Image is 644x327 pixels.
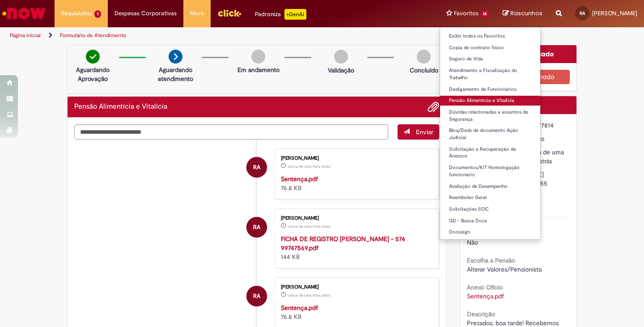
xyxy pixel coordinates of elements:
p: +GenAi [284,9,306,20]
a: Atendimento a Fiscalização do Trabalho [440,66,540,82]
div: Renata Guedes Alcoforado [246,217,267,238]
div: [DATE] 15:37:55 [525,170,567,188]
a: Sentença.pdf [281,175,318,183]
time: 29/09/2025 15:36:49 [288,224,330,229]
span: Requisições [61,9,93,18]
a: Formulário de Atendimento [60,32,126,39]
p: Aguardando atendimento [154,65,197,83]
h2: Pensão Alimentícia e Vitalícia Histórico de tíquete [74,103,167,111]
span: cerca de uma hora atrás [288,293,330,298]
img: img-circle-grey.png [334,50,348,64]
div: Renata Guedes Alcoforado [246,286,267,306]
p: Concluído [410,66,438,75]
div: [PERSON_NAME] [281,156,430,161]
div: 76.8 KB [281,303,430,321]
ul: Favoritos [440,27,541,240]
span: RA [580,10,585,16]
img: check-circle-green.png [86,50,100,64]
p: Validação [328,66,354,75]
p: Em andamento [237,65,280,74]
a: Dúvidas relacionadas a assuntos de Segurança [440,107,540,124]
span: RA [253,157,260,178]
a: Pensão Alimentícia e Vitalícia [440,96,540,106]
a: Reembolso Geral [440,193,540,203]
div: Padroniza [255,9,306,20]
button: Enviar [398,124,439,140]
span: More [190,9,204,18]
div: R13577814 [525,121,567,130]
span: Enviar [416,128,433,136]
img: click_logo_yellow_360x200.png [217,6,241,20]
a: Exibir todos os Favoritos [440,31,540,41]
span: cerca de uma hora atrás [288,164,330,169]
span: 14 [480,10,489,18]
span: RA [253,217,260,238]
div: 76.8 KB [281,174,430,192]
a: Rascunhos [503,9,542,18]
img: arrow-next.png [169,50,182,64]
a: Documentos/KIT Homologação funcionário [440,163,540,179]
button: Adicionar anexos [428,101,439,113]
a: Seguro de Vida [440,54,540,64]
a: Docusign [440,227,540,237]
b: Anexo Ofício [467,283,503,291]
span: Despesas Corporativas [114,9,177,18]
a: Solicitações SOC [440,204,540,214]
a: Desligamento de Funcionários [440,85,540,94]
textarea: Digite sua mensagem aqui... [74,124,388,140]
ul: Trilhas de página [7,27,423,44]
time: 29/09/2025 15:34:54 [288,293,330,298]
time: 29/09/2025 15:37:51 [525,148,564,165]
a: Sentença.pdf [281,304,318,312]
div: [PERSON_NAME] [281,216,430,221]
span: RA [253,285,260,307]
div: 29/09/2025 15:37:51 [525,148,567,166]
a: GD - Busca Docs [440,216,540,226]
span: cerca de uma hora atrás [525,148,564,165]
a: FICHA DE REGISTRO [PERSON_NAME] - 574 99747569.pdf [281,235,405,252]
a: Avaliação de Desempenho [440,182,540,191]
span: [PERSON_NAME] [592,9,637,17]
span: Favoritos [454,9,479,18]
b: Descrição [467,310,495,318]
span: cerca de uma hora atrás [288,224,330,229]
a: Copia de contrato físico [440,43,540,53]
div: Aberto [525,134,567,143]
a: Bloq/Desb de documento Ação Judicial [440,126,540,142]
a: Solicitação e Recuperação de Acessos [440,144,540,161]
div: 144 KB [281,234,430,261]
span: Alterar Valores/Pensionista [467,265,542,273]
time: 29/09/2025 15:37:44 [288,164,330,169]
img: img-circle-grey.png [251,50,265,64]
div: [PERSON_NAME] [281,285,430,290]
span: 1 [94,10,101,18]
img: ServiceNow [1,4,47,22]
a: Página inicial [10,32,41,39]
img: img-circle-grey.png [417,50,431,64]
a: Download de Sentença.pdf [467,292,504,300]
span: Rascunhos [510,9,542,17]
p: Aguardando Aprovação [71,65,114,83]
span: Não [467,238,478,246]
div: Renata Guedes Alcoforado [246,157,267,178]
b: Escolha a Pensão [467,256,515,264]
